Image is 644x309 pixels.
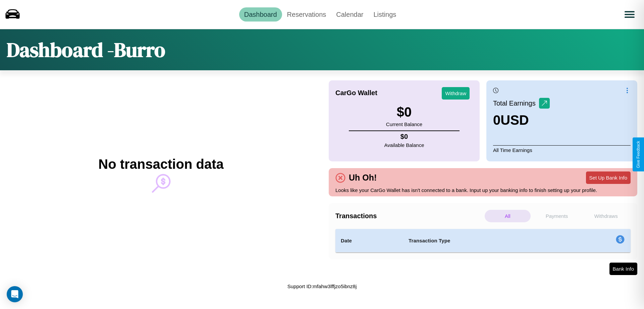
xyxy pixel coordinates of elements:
[341,237,398,245] h4: Date
[493,97,539,109] p: Total Earnings
[386,120,422,129] p: Current Balance
[442,87,470,100] button: Withdraw
[98,157,223,172] h2: No transaction data
[384,133,424,141] h4: $ 0
[620,5,639,24] button: Open menu
[583,210,629,222] p: Withdraws
[7,286,23,302] div: Open Intercom Messenger
[384,141,424,150] p: Available Balance
[493,113,550,128] h3: 0 USD
[345,173,380,183] h4: Uh Oh!
[335,89,377,97] h4: CarGo Wallet
[331,7,368,22] a: Calendar
[239,7,282,22] a: Dashboard
[335,186,631,195] p: Looks like your CarGo Wallet has isn't connected to a bank. Input up your banking info to finish ...
[609,263,637,275] button: Bank Info
[368,7,401,22] a: Listings
[335,212,483,220] h4: Transactions
[282,7,331,22] a: Reservations
[636,141,641,168] div: Give Feedback
[493,145,631,155] p: All Time Earnings
[534,210,580,222] p: Payments
[287,282,357,291] p: Support ID: mfahw3lffjzo5ibnz8j
[586,171,631,184] button: Set Up Bank Info
[7,36,165,64] h1: Dashboard - Burro
[409,237,561,245] h4: Transaction Type
[335,229,631,253] table: simple table
[386,105,422,120] h3: $ 0
[485,210,531,222] p: All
